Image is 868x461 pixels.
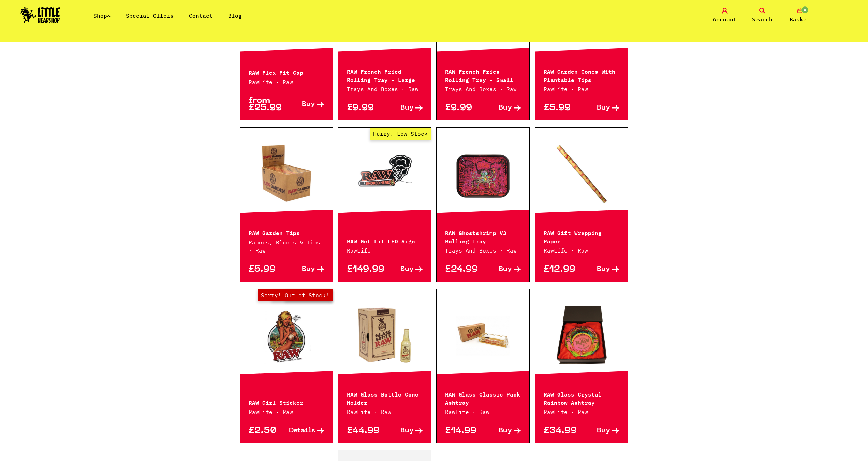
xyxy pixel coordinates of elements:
a: Buy [582,104,619,112]
p: RAW Garden Cones With Plantable Tips [544,67,619,83]
a: Contact [189,12,213,19]
p: £14.99 [445,427,483,434]
a: Buy [483,104,521,112]
span: Search [752,15,773,24]
a: Buy [483,427,521,434]
p: RAW Flex Fit Cap [249,68,324,76]
p: £5.99 [544,104,582,112]
p: RawLife · Raw [544,408,619,416]
span: Buy [400,104,414,112]
p: £9.99 [347,104,385,112]
p: RawLife · Raw [249,408,324,416]
span: Buy [597,266,610,273]
p: £34.99 [544,427,582,434]
p: £5.99 [249,266,286,273]
a: Special Offers [126,12,174,19]
p: £24.99 [445,266,483,273]
span: Buy [499,266,512,273]
p: RawLife · Raw [445,408,521,416]
p: RawLife · Raw [544,85,619,93]
a: Out of Stock Hurry! Low Stock Sorry! Out of Stock! [240,301,333,369]
span: Basket [790,15,810,24]
p: RawLife · Raw [347,408,423,416]
p: Trays And Boxes · Raw [347,85,423,93]
a: Buy [286,266,324,273]
p: RAW Girl Sticker [249,398,324,406]
a: Blog [228,12,242,19]
p: Trays And Boxes · Raw [445,85,521,93]
span: 0 [801,6,809,14]
p: £44.99 [347,427,385,434]
a: Hurry! Low Stock [338,140,431,208]
p: RAW Glass Bottle Cone Holder [347,390,423,406]
p: £149.99 [347,266,385,273]
p: RawLife · Raw [249,78,324,86]
a: Buy [483,266,521,273]
a: Buy [385,104,423,112]
a: Details [286,427,324,434]
a: Shop [93,12,111,19]
p: £2.50 [249,427,286,434]
p: RAW French Fried Rolling Tray - Large [347,67,423,83]
p: £12.99 [544,266,582,273]
a: Buy [582,427,619,434]
p: from £25.99 [249,97,286,112]
a: 0 Basket [783,8,817,24]
span: Details [289,427,315,434]
a: Search [745,8,779,24]
p: RAW Ghostshrimp V3 Rolling Tray [445,228,521,245]
p: RAW Get Lit LED Sign [347,236,423,245]
span: Buy [302,266,315,273]
span: Buy [302,101,315,108]
a: Buy [582,266,619,273]
p: RAW French Fries Rolling Tray - Small [445,67,521,83]
span: Buy [499,427,512,434]
a: Buy [385,266,423,273]
p: RAW Gift Wrapping Paper [544,228,619,245]
p: RawLife [347,246,423,255]
p: RAW Glass Crystal Rainbow Ashtray [544,390,619,406]
p: £9.99 [445,104,483,112]
a: Buy [385,427,423,434]
span: Account [713,15,737,24]
p: Papers, Blunts & Tips · Raw [249,238,324,255]
p: RAW Glass Classic Pack Ashtray [445,390,521,406]
span: Buy [597,427,610,434]
p: Trays And Boxes · Raw [445,246,521,255]
img: Little Head Shop Logo [20,7,60,23]
span: Buy [597,104,610,112]
span: Hurry! Low Stock [370,128,431,140]
span: Buy [400,427,414,434]
p: RAW Garden Tips [249,228,324,236]
span: Buy [400,266,414,273]
a: Buy [286,97,324,112]
p: RawLife · Raw [544,246,619,255]
span: Sorry! Out of Stock! [258,289,333,301]
span: Buy [499,104,512,112]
